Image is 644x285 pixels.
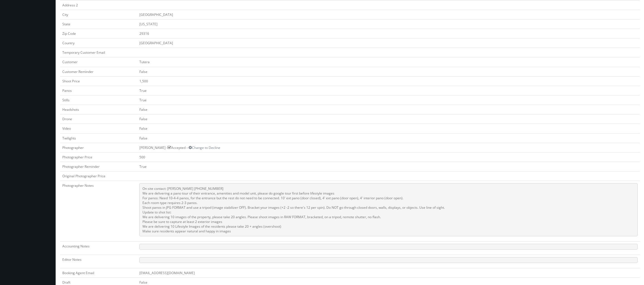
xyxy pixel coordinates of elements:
td: Stills [60,95,137,105]
td: Booking Agent Email [60,268,137,278]
td: Drone [60,114,137,124]
td: Country [60,38,137,48]
td: Customer [60,57,137,67]
td: Accounting Notes [60,242,137,255]
td: Shoot Price [60,76,137,86]
td: False [137,133,640,143]
td: False [137,105,640,114]
td: Temporary Customer Email [60,48,137,57]
td: 500 [137,152,640,162]
td: [GEOGRAPHIC_DATA] [137,38,640,48]
td: Zip Code [60,29,137,38]
td: Photographer Notes [60,181,137,242]
td: Video [60,124,137,133]
td: Tutera [137,57,640,67]
td: False [137,124,640,133]
td: State [60,19,137,29]
td: False [137,67,640,76]
td: 29316 [137,29,640,38]
td: True [137,86,640,95]
td: 1,500 [137,76,640,86]
td: Editor Notes [60,255,137,268]
td: [PERSON_NAME] - Accepted -- [137,143,640,152]
pre: On site contact: [PERSON_NAME] [PHONE_NUMBER] We are delivering a pano tour of their entrance, am... [139,183,638,236]
td: Original Photographer Price [60,171,137,181]
td: Customer Reminder [60,67,137,76]
a: Change to Decline [189,145,220,150]
td: Twilights [60,133,137,143]
td: Address 2 [60,0,137,10]
td: [GEOGRAPHIC_DATA] [137,10,640,19]
td: Photographer [60,143,137,152]
td: Photographer Price [60,152,137,162]
td: Photographer Reminder [60,162,137,171]
td: [EMAIL_ADDRESS][DOMAIN_NAME] [137,268,640,278]
td: City [60,10,137,19]
td: Headshots [60,105,137,114]
td: Panos [60,86,137,95]
td: [US_STATE] [137,19,640,29]
td: True [137,95,640,105]
td: False [137,114,640,124]
td: True [137,162,640,171]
